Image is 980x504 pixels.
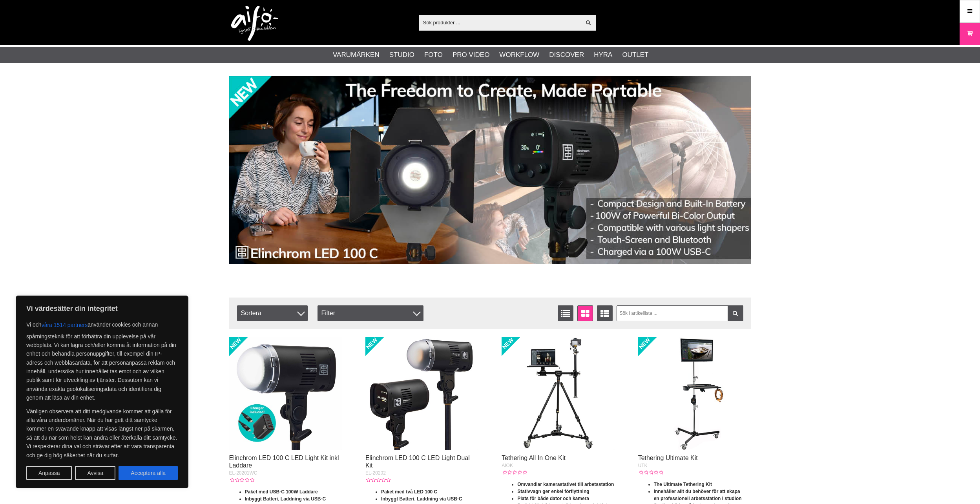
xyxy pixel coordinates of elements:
input: Sök produkter ... [419,16,581,28]
button: Anpassa [26,466,72,480]
strong: Omvandlar kamerastativet till arbetsstation [517,482,614,487]
div: Vi värdesätter din integritet [16,296,188,488]
a: Workflow [499,50,539,60]
a: Elinchrom LED 100 C LED Light Kit inkl Laddare [229,455,339,469]
div: Kundbetyg: 0 [502,469,527,476]
input: Sök i artikellista ... [617,305,743,321]
a: Fönstervisning [577,305,593,321]
strong: Inbyggt Batteri, Laddning via USB-C [381,496,462,502]
a: Listvisning [558,305,573,321]
a: Filtrera [728,305,743,321]
a: Foto [424,50,443,60]
img: Elinchrom LED 100 C LED Light Kit inkl Laddare [229,337,342,450]
strong: en professionell arbetsstation i studion [654,496,742,501]
strong: Innehåller allt du behöver för att skapa [654,489,740,494]
p: Vi och använder cookies och annan spårningsteknik för att förbättra din upplevelse på vår webbpla... [26,318,178,402]
img: Tethering All In One Kit [502,337,615,450]
strong: Inbyggt Batteri, Laddning via USB-C [245,496,326,502]
span: EL-20202 [365,470,386,476]
img: Annons:002 banner-elin-led100c11390x.jpg [229,76,751,264]
img: logo.png [231,6,278,41]
span: Sortera [237,305,308,321]
a: Tethering All In One Kit [502,455,566,461]
strong: Stativvagn ger enkel förflyttning [517,489,589,494]
a: Outlet [622,50,648,60]
a: Tethering Ultimate Kit [638,455,698,461]
button: våra 1514 partners [42,318,88,332]
button: Acceptera alla [119,466,178,480]
a: Elinchrom LED 100 C LED Light Dual Kit [365,455,470,469]
strong: The Ultimate Tethering Kit [654,482,712,487]
strong: Paket med två LED 100 C [381,489,437,495]
img: Elinchrom LED 100 C LED Light Dual Kit [365,337,478,450]
a: Utökad listvisning [597,305,613,321]
p: Vi värdesätter din integritet [26,304,178,313]
div: Kundbetyg: 0 [229,477,254,484]
span: UTK [638,463,648,468]
img: Tethering Ultimate Kit [638,337,751,450]
strong: Paket med USB-C 100W Laddare [245,489,318,495]
strong: Plats för både dator och kamera [517,496,589,501]
span: EL-20201WC [229,470,257,476]
div: Kundbetyg: 0 [638,469,663,476]
a: Varumärken [333,50,380,60]
div: Kundbetyg: 0 [365,477,391,484]
a: Pro Video [453,50,489,60]
p: Vänligen observera att ditt medgivande kommer att gälla för alla våra underdomäner. När du har ge... [26,407,178,460]
div: Filter [318,305,423,321]
a: Hyra [594,50,612,60]
a: Studio [389,50,414,60]
button: Avvisa [75,466,115,480]
span: AIOK [502,463,513,468]
a: Discover [549,50,584,60]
